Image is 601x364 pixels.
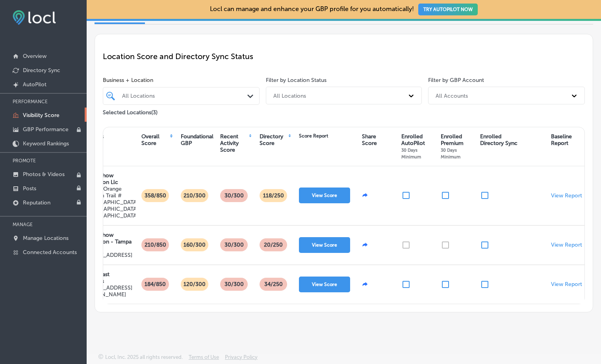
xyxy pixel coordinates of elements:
[441,133,472,160] div: Enrolled Premium
[401,147,421,160] span: 30 Days Minimum
[418,4,478,15] button: TRY AUTOPILOT NOW
[551,133,572,147] div: Baseline Report
[299,237,350,253] button: View Score
[273,92,306,99] div: All Locations
[103,106,158,116] p: Selected Locations ( 3 )
[82,232,132,252] strong: Game Show Trivolution - Tampa Office
[260,133,288,147] div: Directory Score
[401,133,433,160] div: Enrolled AutoPilot
[260,189,287,202] p: 118 /250
[441,147,460,160] span: 30 Days Minimum
[23,126,69,133] p: GBP Performance
[141,133,169,147] div: Overall Score
[189,354,219,364] a: Terms of Use
[180,278,209,291] p: 120/300
[362,133,377,147] div: Share Score
[13,10,56,25] img: fda3e92497d09a02dc62c9cd864e3231.png
[141,238,169,251] p: 210/850
[105,354,183,360] p: Locl, Inc. 2025 all rights reserved.
[23,112,59,119] p: Visibility Score
[23,67,60,74] p: Directory Sync
[23,249,77,256] p: Connected Accounts
[103,77,260,84] span: Business + Location
[436,92,468,99] div: All Accounts
[23,140,69,147] p: Keyword Rankings
[551,241,582,248] a: View Report
[221,278,247,291] p: 30/300
[299,188,350,203] button: View Score
[122,93,248,99] div: All Locations
[23,185,36,192] p: Posts
[266,77,326,84] label: Filter by Location Status
[225,354,258,364] a: Privacy Policy
[261,278,286,291] p: 34 /250
[82,284,132,298] p: [STREET_ADDRESS][PERSON_NAME]
[82,252,132,258] p: [STREET_ADDRESS]
[299,133,328,139] div: Score Report
[480,133,518,147] div: Enrolled Directory Sync
[141,189,169,202] p: 358/850
[221,238,247,251] p: 30/300
[551,192,582,199] a: View Report
[141,278,169,291] p: 184/850
[82,186,140,219] p: 4530 S. Orange Blossom Trail #[GEOGRAPHIC_DATA], [GEOGRAPHIC_DATA] [GEOGRAPHIC_DATA]
[220,133,248,153] div: Recent Activity Score
[221,189,247,202] p: 30/300
[261,238,286,251] p: 20 /250
[180,238,209,251] p: 160/300
[23,199,50,206] p: Reputation
[551,281,582,288] a: View Report
[23,171,65,178] p: Photos & Videos
[299,277,350,292] button: View Score
[428,77,484,84] label: Filter by GBP Account
[23,235,69,241] p: Manage Locations
[23,53,46,59] p: Overview
[23,81,46,88] p: AutoPilot
[103,52,585,61] p: Location Score and Directory Sync Status
[180,189,209,202] p: 210/300
[181,133,213,147] div: Foundational GBP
